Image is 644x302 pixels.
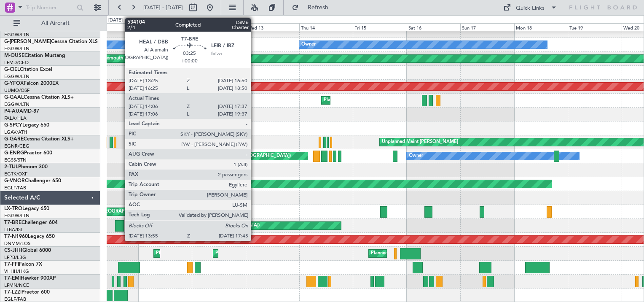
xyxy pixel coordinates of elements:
div: Planned Maint [GEOGRAPHIC_DATA] ([GEOGRAPHIC_DATA]) [156,247,289,260]
a: G-VNORChallenger 650 [4,178,61,183]
div: Fri 15 [353,23,406,31]
a: P4-AUAMD-87 [4,109,39,114]
a: G-[PERSON_NAME]Cessna Citation XLS [4,39,98,44]
span: G-SPCY [4,123,22,128]
a: G-SPCYLegacy 650 [4,123,49,128]
div: Planned Maint [GEOGRAPHIC_DATA] ([GEOGRAPHIC_DATA]) [158,150,291,162]
span: G-YFOX [4,81,24,86]
a: EGGW/LTN [4,101,30,108]
span: G-VNOR [4,178,25,183]
button: All Aircraft [9,16,91,30]
a: LGAV/ATH [4,129,27,135]
a: EGGW/LTN [4,32,30,38]
a: EGTK/OXF [4,171,27,177]
a: G-GARECessna Citation XLS+ [4,137,74,142]
button: Quick Links [499,1,561,14]
span: T7-EMI [4,276,21,281]
a: M-OUSECitation Mustang [4,53,65,58]
a: G-YFOXFalcon 2000EX [4,81,59,86]
span: T7-BRE [4,220,21,225]
a: LX-TROLegacy 650 [4,206,49,211]
a: EGGW/LTN [4,213,30,219]
span: [DATE] - [DATE] [143,4,183,11]
a: T7-BREChallenger 604 [4,220,58,225]
input: Trip Number [26,1,74,14]
span: All Aircraft [22,20,89,26]
a: LFPB/LBG [4,254,26,261]
div: Mon 18 [514,23,568,31]
a: T7-FFIFalcon 7X [4,262,42,267]
a: EGGW/LTN [4,73,30,80]
a: G-GAALCessna Citation XLS+ [4,95,74,100]
a: T7-EMIHawker 900XP [4,276,56,281]
div: Planned Maint [GEOGRAPHIC_DATA] ([GEOGRAPHIC_DATA]) [215,247,348,260]
div: Owner [409,150,423,162]
a: DNMM/LOS [4,240,30,247]
div: Sun 10 [84,23,138,31]
a: FALA/HLA [4,115,27,121]
div: Planned Maint [324,94,354,107]
a: UUMO/OSF [4,87,30,94]
span: 2-TIJL [4,164,18,170]
div: [DATE] [108,17,123,24]
div: Sun 17 [460,23,514,31]
div: No Crew [194,150,213,162]
a: VHHH/HKG [4,268,29,275]
div: Planned Maint [GEOGRAPHIC_DATA] ([GEOGRAPHIC_DATA]) [371,247,504,260]
div: Unplanned Maint [GEOGRAPHIC_DATA] ([GEOGRAPHIC_DATA]) [62,205,201,218]
span: G-GARE [4,137,24,142]
span: P4-AUA [4,109,23,114]
span: T7-N1960 [4,234,28,239]
a: T7-LZZIPraetor 600 [4,290,50,295]
a: LFMN/NCE [4,282,29,289]
span: G-GAAL [4,95,24,100]
a: LTBA/ISL [4,227,23,233]
div: Wed 13 [246,23,299,31]
div: Tue 12 [192,23,245,31]
div: Unplanned Maint [PERSON_NAME] [382,136,458,148]
span: Refresh [301,5,336,11]
div: Tue 19 [568,23,621,31]
span: CS-JHH [4,248,22,253]
a: EGLF/FAB [4,185,26,191]
span: T7-LZZI [4,290,21,295]
button: Refresh [288,1,338,14]
a: T7-N1960Legacy 650 [4,234,55,239]
a: EGSS/STN [4,157,27,163]
span: G-[PERSON_NAME] [4,39,51,44]
a: EGNR/CEG [4,143,30,149]
a: G-ENRGPraetor 600 [4,151,52,156]
span: M-OUSE [4,53,24,58]
span: G-CIEL [4,67,20,72]
a: LFMD/CEQ [4,59,29,66]
div: Mon 11 [138,23,192,31]
div: Planned Maint Warsaw ([GEOGRAPHIC_DATA]) [158,219,260,232]
div: Quick Links [516,4,545,13]
a: EGGW/LTN [4,46,30,52]
span: T7-FFI [4,262,19,267]
a: 2-TIJLPhenom 300 [4,164,48,170]
div: Thu 14 [299,23,353,31]
div: Sat 16 [407,23,460,31]
span: LX-TRO [4,206,22,211]
a: G-CIELCitation Excel [4,67,52,72]
span: G-ENRG [4,151,24,156]
div: Owner [301,38,316,51]
a: CS-JHHGlobal 6000 [4,248,51,253]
